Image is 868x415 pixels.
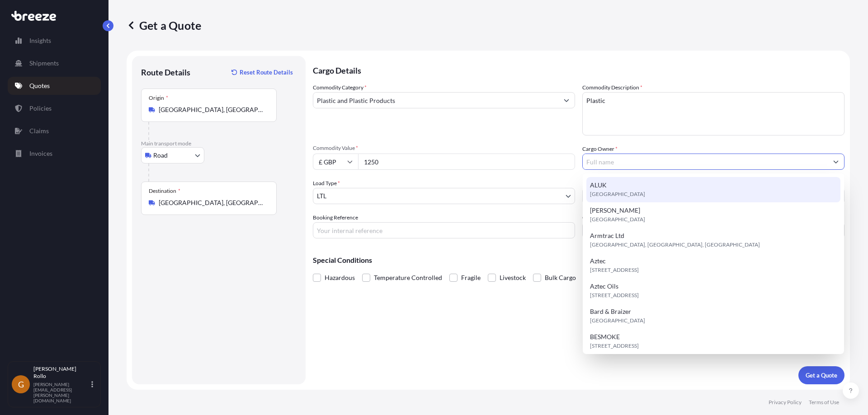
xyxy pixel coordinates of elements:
[313,83,367,92] label: Commodity Category
[590,266,639,275] span: [STREET_ADDRESS]
[33,382,90,403] p: [PERSON_NAME][EMAIL_ADDRESS][PERSON_NAME][DOMAIN_NAME]
[141,140,297,147] p: Main transport mode
[153,151,168,160] span: Road
[809,399,839,406] p: Terms of Use
[590,282,618,291] span: Aztec Oils
[461,271,481,284] span: Fragile
[590,307,631,316] span: Bard & Braizer
[590,215,645,224] span: [GEOGRAPHIC_DATA]
[313,256,844,264] p: Special Conditions
[590,332,620,341] span: BESMOKE
[159,105,265,114] input: Origin
[325,271,355,284] span: Hazardous
[159,198,265,207] input: Destination
[590,206,640,215] span: [PERSON_NAME]
[545,271,576,284] span: Bulk Cargo
[582,222,844,238] input: Enter name
[358,154,575,170] input: Type amount
[590,181,607,190] span: ALUK
[590,341,639,350] span: [STREET_ADDRESS]
[590,240,760,249] span: [GEOGRAPHIC_DATA], [GEOGRAPHIC_DATA], [GEOGRAPHIC_DATA]
[29,81,50,90] p: Quotes
[149,94,168,102] div: Origin
[313,145,575,152] span: Commodity Value
[313,179,340,188] span: Load Type
[313,92,558,108] input: Select a commodity type
[582,179,844,186] span: Freight Cost
[582,213,614,222] label: Carrier Name
[141,147,204,163] button: Select transport
[558,92,575,108] button: Show suggestions
[313,56,844,83] p: Cargo Details
[18,380,24,389] span: G
[500,271,526,284] span: Livestock
[828,154,844,170] button: Show suggestions
[313,222,575,238] input: Your internal reference
[33,365,90,380] p: [PERSON_NAME] Rollo
[313,213,358,222] label: Booking Reference
[29,126,49,135] p: Claims
[582,83,642,92] label: Commodity Description
[806,371,837,380] p: Get a Quote
[590,190,645,199] span: [GEOGRAPHIC_DATA]
[582,145,618,154] label: Cargo Owner
[240,68,293,77] p: Reset Route Details
[29,149,52,158] p: Invoices
[141,67,190,78] p: Route Details
[374,271,442,284] span: Temperature Controlled
[149,187,180,195] div: Destination
[127,18,201,33] p: Get a Quote
[583,154,828,170] input: Full name
[29,59,59,68] p: Shipments
[590,231,624,240] span: Armtrac Ltd
[317,191,326,201] span: LTL
[29,104,52,113] p: Policies
[29,36,51,45] p: Insights
[590,316,645,325] span: [GEOGRAPHIC_DATA]
[769,399,802,406] p: Privacy Policy
[590,291,639,300] span: [STREET_ADDRESS]
[590,256,606,266] span: Aztec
